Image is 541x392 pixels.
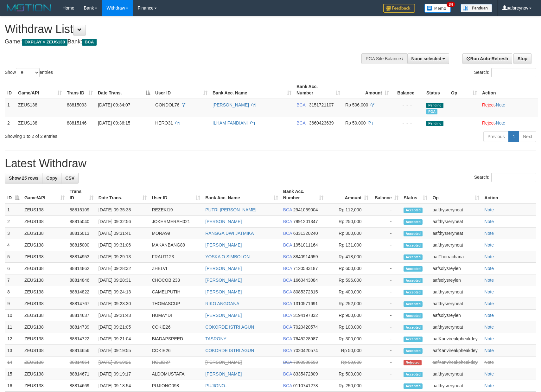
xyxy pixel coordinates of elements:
[22,310,67,321] td: ZEUS138
[16,117,64,129] td: ZEUS138
[283,348,292,353] span: BCA
[345,102,368,107] span: Rp 506.000
[484,348,494,353] a: Note
[61,173,79,183] a: CSV
[371,251,401,263] td: -
[484,242,494,247] a: Note
[96,298,150,310] td: [DATE] 09:23:30
[496,102,506,107] a: Note
[149,310,203,321] td: HUMAYDI
[155,102,179,107] span: GONDOL76
[371,345,401,357] td: -
[149,345,203,357] td: COKIE26
[404,290,423,295] span: Accepted
[371,186,401,204] th: Balance: activate to sort column ascending
[205,336,226,341] a: TASRONY
[326,216,371,228] td: Rp 250,000
[5,251,22,263] td: 5
[96,345,150,357] td: [DATE] 09:19:55
[5,81,16,99] th: ID
[480,99,538,117] td: ·
[155,120,173,125] span: HERO31
[371,274,401,286] td: -
[96,286,150,298] td: [DATE] 09:24:13
[149,186,203,204] th: User ID: activate to sort column ascending
[404,337,423,342] span: Accepted
[371,216,401,228] td: -
[482,186,536,204] th: Action
[474,173,536,182] label: Search:
[22,357,67,368] td: ZEUS138
[293,383,318,388] span: Copy 0110741278 to clipboard
[293,348,318,353] span: Copy 7020420574 to clipboard
[474,68,536,77] label: Search:
[404,348,423,354] span: Accepted
[96,274,150,286] td: [DATE] 09:28:31
[484,301,494,306] a: Note
[5,368,22,380] td: 15
[95,81,153,99] th: Date Trans.: activate to sort column descending
[149,357,203,368] td: HOLID27
[5,380,22,392] td: 16
[67,204,96,216] td: 88815109
[430,251,482,263] td: aafThorrachana
[205,313,242,318] a: [PERSON_NAME]
[480,81,538,99] th: Action
[326,345,371,357] td: Rp 50,000
[484,266,494,271] a: Note
[5,131,221,139] div: Showing 1 to 2 of 2 entries
[67,263,96,274] td: 88814862
[5,310,22,321] td: 10
[16,99,64,117] td: ZEUS138
[5,99,16,117] td: 1
[205,278,242,283] a: [PERSON_NAME]
[293,301,318,306] span: Copy 1310571691 to clipboard
[283,254,292,259] span: BCA
[326,204,371,216] td: Rp 112,000
[361,53,407,64] div: PGA Site Balance /
[404,208,423,213] span: Accepted
[496,120,506,125] a: Note
[205,371,242,376] a: [PERSON_NAME]
[383,4,415,13] img: Feedback.jpg
[205,289,242,294] a: [PERSON_NAME]
[5,186,22,204] th: ID: activate to sort column descending
[430,380,482,392] td: aafthysreryneat
[205,254,250,259] a: YOSKA O SIMBOLON
[210,81,294,99] th: Bank Acc. Name: activate to sort column ascending
[484,254,494,259] a: Note
[371,368,401,380] td: -
[67,321,96,333] td: 88814739
[67,368,96,380] td: 88814671
[326,321,371,333] td: Rp 100,000
[5,173,42,183] a: Show 25 rows
[461,4,492,12] img: panduan.png
[205,348,254,353] a: COKORDE ISTRI AGUN
[22,239,67,251] td: ZEUS138
[293,278,318,283] span: Copy 1660443084 to clipboard
[371,298,401,310] td: -
[404,360,421,365] span: Rejected
[371,321,401,333] td: -
[484,219,494,224] a: Note
[67,333,96,345] td: 88814722
[205,231,254,236] a: RANGGA DWI JATMIKA
[394,102,421,108] div: - - -
[371,310,401,321] td: -
[484,325,494,330] a: Note
[5,228,22,239] td: 3
[149,251,203,263] td: FRAUT123
[404,278,423,283] span: Accepted
[404,301,423,307] span: Accepted
[22,368,67,380] td: ZEUS138
[484,336,494,341] a: Note
[371,380,401,392] td: -
[480,117,538,129] td: ·
[67,310,96,321] td: 88814637
[96,321,150,333] td: [DATE] 09:21:05
[326,298,371,310] td: Rp 252,000
[98,102,130,107] span: [DATE] 09:34:07
[283,278,292,283] span: BCA
[281,186,326,204] th: Bank Acc. Number: activate to sort column ascending
[5,333,22,345] td: 12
